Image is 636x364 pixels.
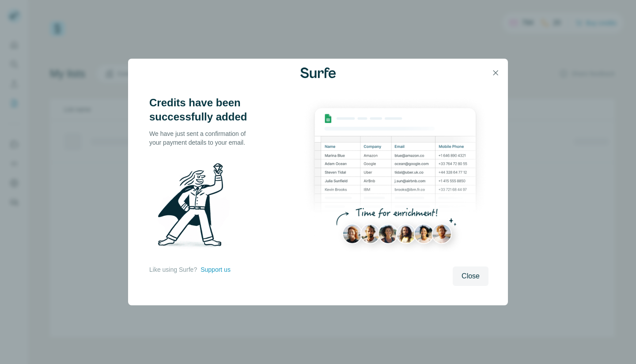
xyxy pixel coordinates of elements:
p: We have just sent a confirmation of your payment details to your email. [149,129,255,147]
button: Support us [201,265,231,274]
button: Close [453,266,488,286]
span: Close [462,271,480,281]
img: Surfe Illustration - Man holding diamond [149,158,241,256]
p: Like using Surfe? [149,265,197,274]
h3: Credits have been successfully added [149,96,255,124]
img: Surfe Logo [300,68,336,78]
img: Enrichment Hub - Sheet Preview [302,96,488,261]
